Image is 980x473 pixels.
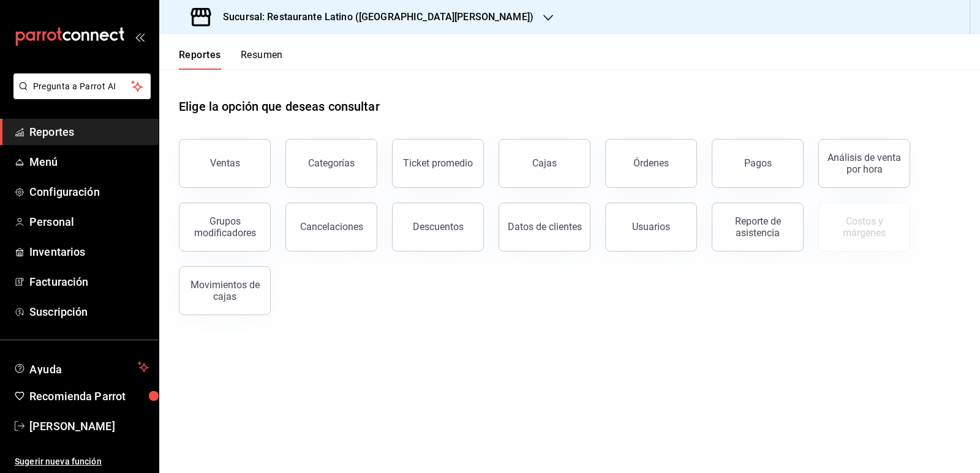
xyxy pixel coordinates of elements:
[29,388,149,404] span: Recomienda Parrot
[499,203,590,251] button: Datos de clientes
[29,214,149,230] span: Personal
[605,203,697,251] button: Usuarios
[632,221,670,233] div: Usuarios
[605,139,697,188] button: Órdenes
[392,203,484,251] button: Descuentos
[29,418,149,434] span: [PERSON_NAME]
[29,124,149,140] span: Reportes
[179,139,271,188] button: Ventas
[392,139,484,188] button: Ticket promedio
[818,139,910,188] button: Análisis de venta por hora
[826,215,902,239] div: Costos y márgenes
[285,203,377,251] button: Cancelaciones
[720,215,796,239] div: Reporte de asistencia
[403,157,473,169] div: Ticket promedio
[300,221,363,233] div: Cancelaciones
[29,244,149,260] span: Inventarios
[13,73,151,99] button: Pregunta a Parrot AI
[29,274,149,290] span: Facturación
[826,152,902,175] div: Análisis de venta por hora
[712,139,804,188] button: Pagos
[308,157,355,169] div: Categorías
[179,49,221,70] button: Reportes
[29,304,149,320] span: Suscripción
[29,154,149,170] span: Menú
[744,157,772,169] div: Pagos
[9,89,151,102] a: Pregunta a Parrot AI
[712,203,804,251] button: Reporte de asistencia
[135,32,145,42] button: open_drawer_menu
[241,49,283,70] button: Resumen
[29,184,149,200] span: Configuración
[187,279,263,302] div: Movimientos de cajas
[29,360,133,374] span: Ayuda
[818,203,910,251] button: Contrata inventarios para ver este reporte
[213,10,533,24] h3: Sucursal: Restaurante Latino ([GEOGRAPHIC_DATA][PERSON_NAME])
[15,455,149,468] span: Sugerir nueva función
[179,266,271,315] button: Movimientos de cajas
[633,157,669,169] div: Órdenes
[179,97,380,116] h1: Elige la opción que deseas consultar
[532,157,557,169] div: Cajas
[210,157,240,169] div: Ventas
[187,215,263,239] div: Grupos modificadores
[285,139,377,188] button: Categorías
[499,139,590,188] button: Cajas
[179,203,271,251] button: Grupos modificadores
[508,221,582,233] div: Datos de clientes
[413,221,464,233] div: Descuentos
[33,80,132,93] span: Pregunta a Parrot AI
[179,49,283,70] div: navigation tabs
